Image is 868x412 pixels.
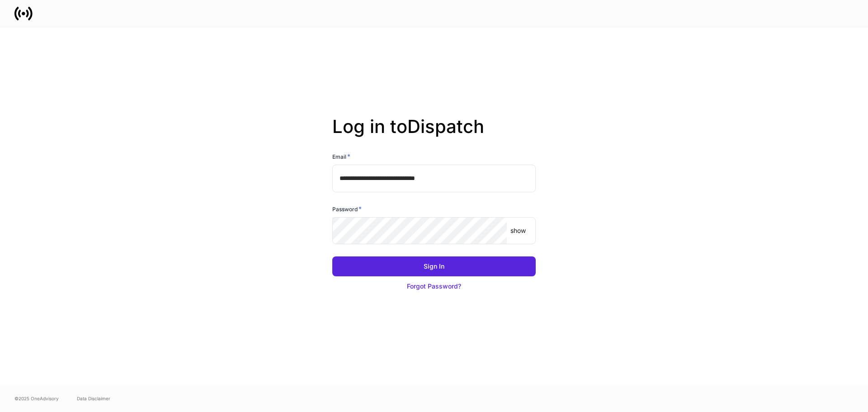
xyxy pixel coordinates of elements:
button: Sign In [332,256,536,276]
div: Forgot Password? [407,282,461,291]
span: © 2025 OneAdvisory [14,395,59,402]
keeper-lock: Open Keeper Popup [518,173,528,184]
h2: Log in to Dispatch [332,116,536,152]
h6: Password [332,204,362,213]
a: Data Disclaimer [77,395,110,402]
h6: Email [332,152,350,161]
button: Forgot Password? [332,276,536,296]
p: show [510,226,526,235]
div: Sign In [424,262,444,271]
